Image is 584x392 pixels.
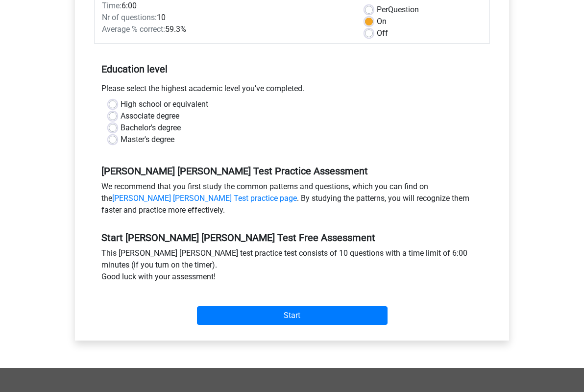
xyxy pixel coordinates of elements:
h5: Education level [101,59,483,79]
label: Associate degree [121,110,179,122]
div: 10 [95,12,358,24]
div: We recommend that you first study the common patterns and questions, which you can find on the . ... [94,181,490,220]
h5: [PERSON_NAME] [PERSON_NAME] Test Practice Assessment [101,165,483,177]
div: This [PERSON_NAME] [PERSON_NAME] test practice test consists of 10 questions with a time limit of... [94,247,490,287]
h5: Start [PERSON_NAME] [PERSON_NAME] Test Free Assessment [101,232,483,244]
input: Start [197,306,388,325]
span: Average % correct: [102,24,165,34]
label: On [377,16,387,27]
span: Per [377,5,388,14]
label: High school or equivalent [121,98,208,110]
span: Time: [102,1,122,10]
label: Master's degree [121,134,174,146]
a: [PERSON_NAME] [PERSON_NAME] Test practice page [112,194,297,203]
label: Off [377,27,388,39]
label: Bachelor's degree [121,122,181,134]
label: Question [377,4,419,16]
span: Nr of questions: [102,13,157,22]
div: 59.3% [95,24,358,35]
div: Please select the highest academic level you’ve completed. [94,83,490,98]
